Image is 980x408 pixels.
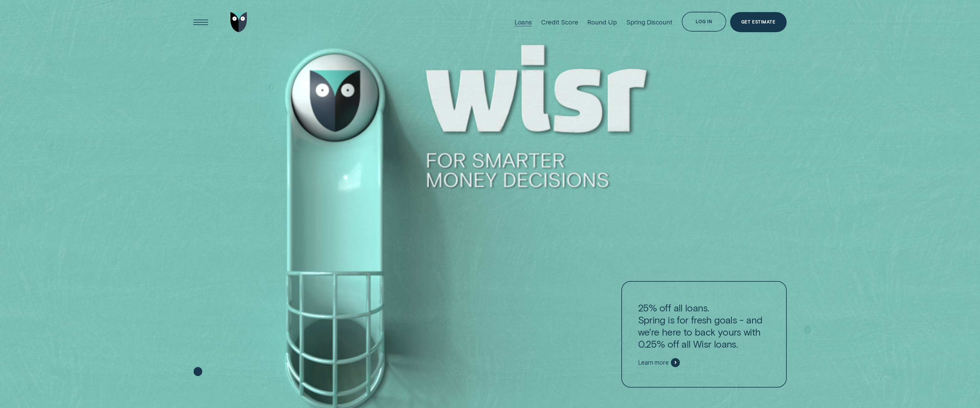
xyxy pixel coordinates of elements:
[638,302,770,350] p: 25% off all loans. Spring is for fresh goals - and we're here to back yours with 0.25% off all Wi...
[638,359,669,366] span: Learn more
[626,18,672,26] div: Spring Discount
[621,281,787,387] a: 25% off all loans.Spring is for fresh goals - and we're here to back yours with 0.25% off all Wis...
[230,12,247,32] img: Wisr
[541,18,578,26] div: Credit Score
[514,18,532,26] div: Loans
[682,12,726,32] button: Log in
[587,18,617,26] div: Round Up
[730,12,787,32] a: Get Estimate
[191,12,211,32] button: Open Menu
